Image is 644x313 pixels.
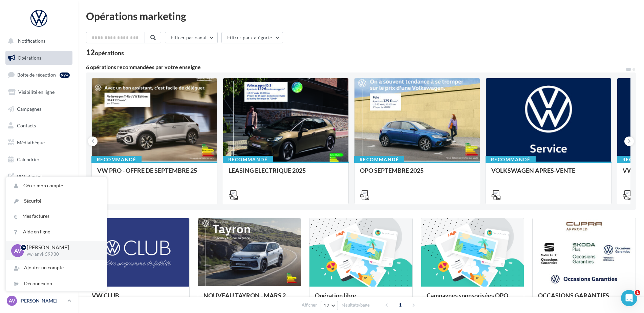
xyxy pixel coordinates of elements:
div: 6 opérations recommandées par votre enseigne [86,64,625,70]
div: NOUVEAU TAYRON - MARS 2025 [203,292,296,306]
div: Recommandé [91,156,142,163]
span: 1 [395,299,406,310]
span: 12 [324,303,329,308]
div: 12 [86,49,124,56]
span: Visibilité en ligne [18,89,55,95]
div: OCCASIONS GARANTIES [538,292,630,306]
div: Ajouter un compte [6,260,107,275]
span: Campagnes [17,106,41,111]
p: vw-anvi-59930 [27,251,96,257]
div: Opération libre [315,292,407,306]
span: Médiathèque [17,140,45,145]
span: Afficher [302,302,317,308]
div: Recommandé [354,156,404,163]
a: Gérer mon compte [6,178,107,193]
span: 1 [635,290,640,295]
a: Boîte de réception99+ [4,67,74,82]
button: Notifications [4,34,71,48]
div: Recommandé [223,156,273,163]
div: OPO SEPTEMBRE 2025 [360,167,474,181]
a: Campagnes DataOnDemand [4,192,74,212]
a: Contacts [4,119,74,133]
span: Notifications [18,38,45,44]
span: AV [14,247,21,254]
a: Médiathèque [4,135,74,150]
div: Opérations marketing [86,11,636,21]
a: Mes factures [6,209,107,224]
div: Recommandé [486,156,536,163]
div: LEASING ÉLECTRIQUE 2025 [229,167,343,181]
a: Sécurité [6,193,107,209]
span: Calendrier [17,156,40,162]
a: Aide en ligne [6,224,107,239]
p: [PERSON_NAME] [20,297,65,304]
div: opérations [95,50,124,56]
a: Visibilité en ligne [4,85,74,99]
div: Déconnexion [6,276,107,291]
button: 12 [321,301,338,310]
span: Contacts [17,123,36,128]
a: Opérations [4,51,74,65]
p: [PERSON_NAME] [27,244,96,251]
div: 99+ [60,72,70,78]
a: Calendrier [4,152,74,167]
div: VW PRO - OFFRE DE SEPTEMBRE 25 [97,167,212,181]
span: Opérations [18,55,41,61]
div: VOLKSWAGEN APRES-VENTE [491,167,606,181]
div: VW CLUB [92,292,184,306]
span: PLV et print personnalisable [17,172,70,186]
iframe: Intercom live chat [621,290,637,306]
span: AV [9,297,15,304]
span: résultats/page [342,302,370,308]
button: Filtrer par catégorie [221,32,283,43]
button: Filtrer par canal [165,32,218,43]
a: PLV et print personnalisable [4,169,74,189]
a: Campagnes [4,102,74,116]
a: AV [PERSON_NAME] [5,294,72,307]
span: Boîte de réception [17,72,56,78]
div: Campagnes sponsorisées OPO [427,292,519,306]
